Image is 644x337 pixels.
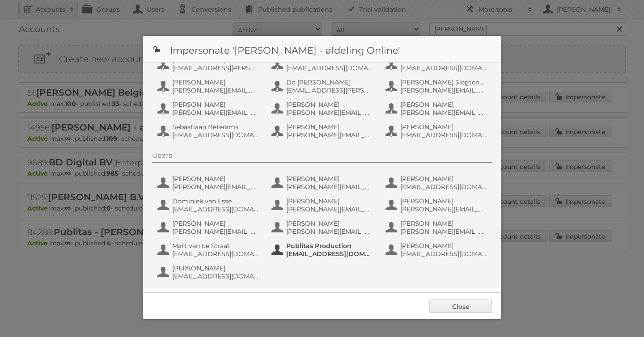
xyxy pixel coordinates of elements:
button: [PERSON_NAME] [PERSON_NAME][EMAIL_ADDRESS][DOMAIN_NAME] [271,174,376,192]
div: Users [152,151,492,163]
button: Do [PERSON_NAME] [EMAIL_ADDRESS][PERSON_NAME][DOMAIN_NAME] [271,77,376,95]
span: [PERSON_NAME][EMAIL_ADDRESS][PERSON_NAME][DOMAIN_NAME] [172,183,259,191]
button: Sebastiaan Beterams [EMAIL_ADDRESS][DOMAIN_NAME] [157,122,262,140]
span: [EMAIL_ADDRESS][DOMAIN_NAME] [172,250,259,258]
a: Close [429,299,492,313]
button: [PERSON_NAME] [PERSON_NAME][EMAIL_ADDRESS][PERSON_NAME][DOMAIN_NAME] [385,100,490,118]
span: [EMAIL_ADDRESS][DOMAIN_NAME] [172,131,259,139]
span: Sebastiaan Beterams [172,123,259,131]
span: [PERSON_NAME] [400,175,487,183]
button: [PERSON_NAME] [PERSON_NAME][EMAIL_ADDRESS][DOMAIN_NAME] [271,100,376,118]
button: [PERSON_NAME] [EMAIL_ADDRESS][DOMAIN_NAME] [385,174,490,192]
span: [PERSON_NAME] [172,219,259,227]
button: [PERSON_NAME] [PERSON_NAME][EMAIL_ADDRESS][PERSON_NAME][DOMAIN_NAME] [157,219,262,236]
span: [PERSON_NAME] [172,78,259,86]
span: [PERSON_NAME][EMAIL_ADDRESS][DOMAIN_NAME] [286,183,373,191]
span: [PERSON_NAME][EMAIL_ADDRESS][PERSON_NAME][DOMAIN_NAME] [400,109,487,117]
span: [PERSON_NAME] [172,175,259,183]
button: [PERSON_NAME] [PERSON_NAME][EMAIL_ADDRESS][DOMAIN_NAME] [157,77,262,95]
span: [PERSON_NAME] [286,197,373,205]
span: [PERSON_NAME] [400,242,487,250]
span: [PERSON_NAME][EMAIL_ADDRESS][DOMAIN_NAME] [286,109,373,117]
span: [PERSON_NAME][EMAIL_ADDRESS][DOMAIN_NAME] [172,109,259,117]
span: [PERSON_NAME] [286,175,373,183]
span: [PERSON_NAME] [286,219,373,227]
button: [PERSON_NAME] [EMAIL_ADDRESS][DOMAIN_NAME] [385,122,490,140]
button: [PERSON_NAME] [EMAIL_ADDRESS][PERSON_NAME][DOMAIN_NAME] [157,55,262,73]
span: [PERSON_NAME][EMAIL_ADDRESS][PERSON_NAME][DOMAIN_NAME] [286,227,373,236]
span: [EMAIL_ADDRESS][PERSON_NAME][DOMAIN_NAME] [172,64,259,72]
button: [PERSON_NAME] Slegtenhorst [PERSON_NAME][EMAIL_ADDRESS][DOMAIN_NAME] [385,77,490,95]
button: [PERSON_NAME] [PERSON_NAME][EMAIL_ADDRESS][PERSON_NAME][DOMAIN_NAME] [271,219,376,236]
button: [PERSON_NAME] [PERSON_NAME][EMAIL_ADDRESS][PERSON_NAME][DOMAIN_NAME] [157,174,262,192]
span: [PERSON_NAME] [172,101,259,109]
button: Dominiek van Esse [EMAIL_ADDRESS][DOMAIN_NAME] [157,196,262,214]
span: Publitas Production [286,242,373,250]
span: [EMAIL_ADDRESS][DOMAIN_NAME] [400,131,487,139]
span: [EMAIL_ADDRESS][DOMAIN_NAME] [172,205,259,213]
span: [EMAIL_ADDRESS][DOMAIN_NAME] [286,250,373,258]
span: [PERSON_NAME] [286,101,373,109]
span: [PERSON_NAME][EMAIL_ADDRESS][PERSON_NAME][DOMAIN_NAME] [172,227,259,236]
span: [EMAIL_ADDRESS][DOMAIN_NAME] [400,64,487,72]
button: [PERSON_NAME] [EMAIL_ADDRESS][DOMAIN_NAME] [157,263,262,281]
span: [EMAIL_ADDRESS][DOMAIN_NAME] [172,272,259,280]
span: [PERSON_NAME][EMAIL_ADDRESS][DOMAIN_NAME] [400,227,487,236]
span: [PERSON_NAME][EMAIL_ADDRESS][DOMAIN_NAME] [286,205,373,213]
button: [PERSON_NAME] [PERSON_NAME][EMAIL_ADDRESS][PERSON_NAME][DOMAIN_NAME] [271,122,376,140]
span: Dominiek van Esse [172,197,259,205]
button: AH IT Online [EMAIL_ADDRESS][DOMAIN_NAME] [271,55,376,73]
span: [PERSON_NAME][EMAIL_ADDRESS][DOMAIN_NAME] [400,86,487,94]
span: Do [PERSON_NAME] [286,78,373,86]
span: [PERSON_NAME] [286,123,373,131]
span: Mart van de Straat [172,242,259,250]
button: [PERSON_NAME] [PERSON_NAME][EMAIL_ADDRESS][DOMAIN_NAME] [385,219,490,236]
span: [PERSON_NAME] [172,264,259,272]
button: [PERSON_NAME] [PERSON_NAME][EMAIL_ADDRESS][DOMAIN_NAME] [385,196,490,214]
span: [EMAIL_ADDRESS][DOMAIN_NAME] [286,64,373,72]
button: [PERSON_NAME] [EMAIL_ADDRESS][DOMAIN_NAME] [385,241,490,259]
span: [PERSON_NAME] [400,123,487,131]
span: [EMAIL_ADDRESS][PERSON_NAME][DOMAIN_NAME] [286,86,373,94]
h1: Impersonate '[PERSON_NAME] - afdeling Online' [143,36,501,63]
span: [PERSON_NAME] Slegtenhorst [400,78,487,86]
span: [PERSON_NAME] [400,219,487,227]
button: Mart van de Straat [EMAIL_ADDRESS][DOMAIN_NAME] [157,241,262,259]
span: [PERSON_NAME][EMAIL_ADDRESS][DOMAIN_NAME] [400,205,487,213]
span: [EMAIL_ADDRESS][DOMAIN_NAME] [400,250,487,258]
span: [PERSON_NAME][EMAIL_ADDRESS][PERSON_NAME][DOMAIN_NAME] [286,131,373,139]
span: [PERSON_NAME] [400,101,487,109]
span: [PERSON_NAME] [400,197,487,205]
button: Publitas Production [EMAIL_ADDRESS][DOMAIN_NAME] [271,241,376,259]
span: [PERSON_NAME][EMAIL_ADDRESS][DOMAIN_NAME] [172,86,259,94]
button: [PERSON_NAME] [PERSON_NAME][EMAIL_ADDRESS][DOMAIN_NAME] [157,100,262,118]
button: [PERSON_NAME] [PERSON_NAME][EMAIL_ADDRESS][DOMAIN_NAME] [271,196,376,214]
button: AH IT Online App [EMAIL_ADDRESS][DOMAIN_NAME] [385,55,490,73]
span: [EMAIL_ADDRESS][DOMAIN_NAME] [400,183,487,191]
